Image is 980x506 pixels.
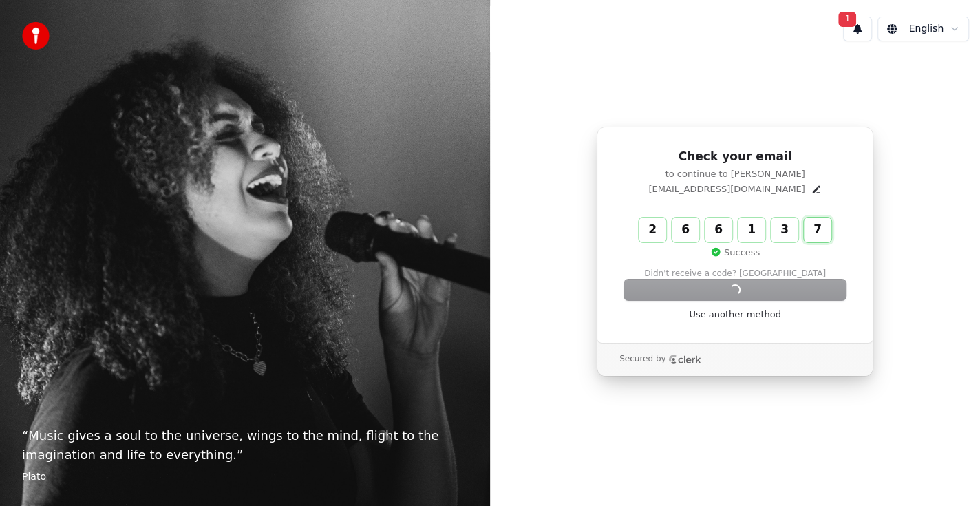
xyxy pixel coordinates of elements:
[624,149,846,165] h1: Check your email
[843,17,872,41] button: 1
[710,246,760,259] p: Success
[689,308,781,321] a: Use another method
[648,183,805,196] p: [EMAIL_ADDRESS][DOMAIN_NAME]
[22,426,468,465] p: “ Music gives a soul to the universe, wings to the mind, flight to the imagination and life to ev...
[22,470,468,484] footer: Plato
[668,355,701,364] a: Clerk logo
[838,12,856,27] span: 1
[639,218,859,242] input: Enter verification code
[619,354,665,365] p: Secured by
[624,168,846,180] p: to continue to [PERSON_NAME]
[22,22,50,50] img: youka
[811,184,822,195] button: Edit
